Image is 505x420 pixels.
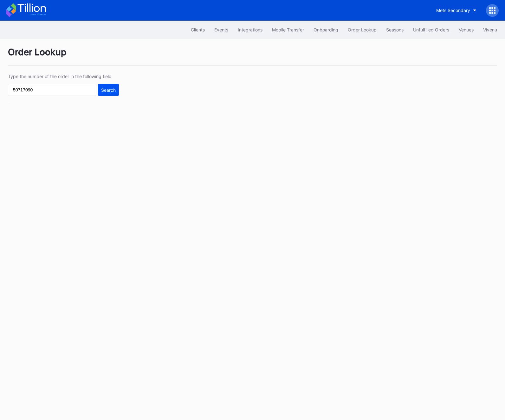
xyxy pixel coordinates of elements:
div: Events [214,27,228,32]
button: Events [210,24,233,36]
div: Order Lookup [348,27,377,32]
div: Type the number of the order in the following field [8,74,119,79]
button: Venues [454,24,478,36]
button: Mobile Transfer [267,24,309,36]
button: Seasons [381,24,408,36]
div: Unfulfilled Orders [413,27,449,32]
div: Venues [459,27,474,32]
div: Mobile Transfer [272,27,304,32]
button: Search [98,84,119,96]
input: GT59662 [8,84,96,96]
button: Vivenu [478,24,502,36]
button: Mets Secondary [431,4,481,16]
button: Unfulfilled Orders [408,24,454,36]
div: Seasons [386,27,404,32]
div: Order Lookup [8,47,497,66]
div: Vivenu [483,27,497,32]
div: Mets Secondary [436,8,470,13]
div: Search [101,87,116,93]
div: Onboarding [314,27,338,32]
button: Clients [186,24,210,36]
button: Onboarding [309,24,343,36]
button: Integrations [233,24,267,36]
div: Clients [191,27,205,32]
div: Integrations [238,27,262,32]
button: Order Lookup [343,24,381,36]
